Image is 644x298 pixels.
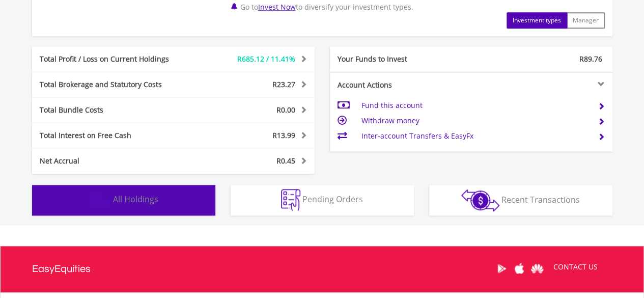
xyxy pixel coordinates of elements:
[32,246,91,292] a: EasyEquities
[113,194,158,205] span: All Holdings
[461,189,499,211] img: transactions-zar-wht.png
[493,253,511,284] a: Google Play
[32,105,197,115] div: Total Bundle Costs
[231,185,414,215] button: Pending Orders
[579,54,602,64] span: R89.76
[528,253,546,284] a: Huawei
[32,54,197,64] div: Total Profit / Loss on Current Holdings
[501,194,580,205] span: Recent Transactions
[272,130,295,140] span: R13.99
[429,185,612,215] button: Recent Transactions
[89,189,111,211] img: holdings-wht.png
[281,189,300,211] img: pending_instructions-wht.png
[361,98,590,113] td: Fund this account
[276,105,295,115] span: R0.00
[507,12,567,29] button: Investment types
[567,12,605,29] button: Manager
[302,194,363,205] span: Pending Orders
[258,2,296,12] a: Invest Now
[361,113,590,128] td: Withdraw money
[272,79,295,89] span: R23.27
[546,253,605,281] a: CONTACT US
[511,253,528,284] a: Apple
[32,130,197,141] div: Total Interest on Free Cash
[32,79,197,90] div: Total Brokerage and Statutory Costs
[32,156,197,166] div: Net Accrual
[361,128,590,144] td: Inter-account Transfers & EasyFx
[237,54,295,64] span: R685.12 / 11.41%
[276,156,295,166] span: R0.45
[330,80,471,90] div: Account Actions
[330,54,471,64] div: Your Funds to Invest
[32,185,215,215] button: All Holdings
